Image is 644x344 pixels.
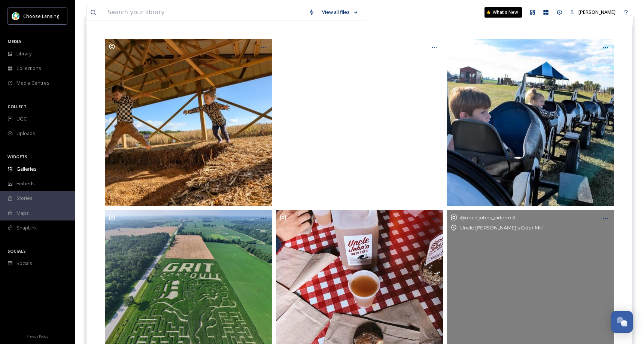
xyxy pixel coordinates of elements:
[16,260,32,267] span: Socials
[7,104,27,109] span: COLLECT
[16,180,35,187] span: Embeds
[23,13,59,19] span: Choose Lansing
[12,12,19,20] img: logo.jpeg
[16,224,37,231] span: SnapLink
[566,5,619,19] a: [PERSON_NAME]
[460,215,515,220] span: @ unclejohns_cidermill
[27,334,48,339] span: Privacy Policy
[7,154,27,159] span: WIDGETS
[103,39,274,206] a: Opens media popup. Media description: Choice Farm Market.jpg.
[445,39,616,206] a: Opens media popup. Media description: Choice Farm Market (1).jpg.
[16,210,29,217] span: Maps
[7,39,21,44] span: MEDIA
[578,9,616,15] span: [PERSON_NAME]
[16,79,49,86] span: Media Centres
[274,39,445,206] a: Opens media popup. Media description: Stop by this weekend and pick some sunflowers! 🌼 U-Pick sun...
[16,115,27,122] span: UGC
[104,4,305,21] input: Search your library
[7,248,26,254] span: SOCIALS
[318,5,362,19] a: View all files
[276,39,443,206] video: Stop by this weekend and pick some sunflowers! 🌼 U-Pick sunflowers for 5$/jar. #sunflowers #ujcid...
[611,311,633,333] button: Open Chat
[16,165,37,173] span: Galleries
[16,130,35,137] span: Uploads
[27,331,48,340] a: Privacy Policy
[16,50,31,57] span: Library
[16,195,33,202] span: Stories
[16,65,41,72] span: Collections
[484,7,522,18] a: What's New
[460,225,543,231] span: Uncle [PERSON_NAME]'s Cider Mill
